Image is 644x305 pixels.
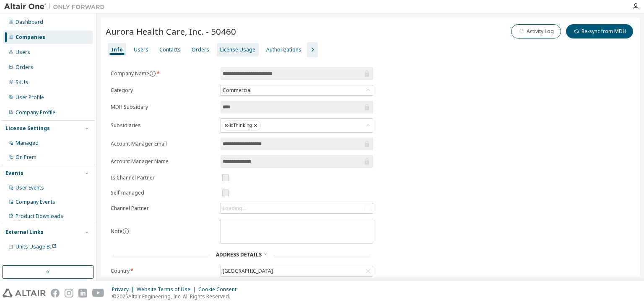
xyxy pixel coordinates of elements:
label: Self-managed [111,190,216,196]
div: Loading... [221,203,373,213]
div: solidThinking [223,120,261,131]
button: Activity Log [511,24,561,38]
label: Category [111,87,216,94]
div: User Events [16,185,44,191]
div: License Settings [5,125,50,132]
div: Events [5,170,23,177]
div: Authorizations [266,46,301,53]
div: Users [16,49,30,56]
label: Country [111,268,216,274]
div: Loading... [223,205,246,212]
div: SKUs [16,79,28,86]
label: Channel Partner [111,205,216,212]
span: Units Usage BI [16,243,57,250]
div: [GEOGRAPHIC_DATA] [221,266,373,276]
div: Info [111,46,123,53]
div: Cookie Consent [198,286,241,293]
div: Orders [192,46,209,53]
div: Dashboard [16,19,43,26]
div: On Prem [16,154,36,161]
img: instagram.svg [65,289,73,297]
label: Account Manager Name [111,158,216,165]
label: Company Name [111,70,216,77]
div: Managed [16,140,39,146]
div: Website Terms of Use [137,286,198,293]
div: External Links [5,229,44,236]
img: altair_logo.svg [3,289,46,297]
label: Note [111,228,122,235]
div: [GEOGRAPHIC_DATA] [221,267,274,276]
span: Address Details [216,251,262,258]
label: MDH Subsidary [111,104,216,110]
div: Orders [16,64,33,71]
label: Is Channel Partner [111,174,216,181]
div: Privacy [112,286,137,293]
div: Users [134,46,148,53]
div: Companies [16,34,45,41]
p: © 2025 Altair Engineering, Inc. All Rights Reserved. [112,293,241,300]
img: youtube.svg [92,289,104,297]
div: Company Events [16,199,55,205]
div: Product Downloads [16,213,63,220]
button: Re-sync from MDH [566,24,633,38]
div: Commercial [221,86,253,95]
label: Subsidiaries [111,122,216,129]
div: License Usage [220,46,255,53]
label: Account Manager Email [111,141,216,147]
img: facebook.svg [51,289,60,297]
div: Contacts [159,46,181,53]
div: User Profile [16,94,44,101]
div: Company Profile [16,109,55,116]
div: solidThinking [221,119,373,132]
img: linkedin.svg [78,289,87,297]
div: Commercial [221,85,373,95]
button: information [122,228,129,235]
button: information [149,70,156,77]
img: Altair One [4,3,109,11]
span: Aurora Health Care, Inc. - 50460 [106,26,236,37]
